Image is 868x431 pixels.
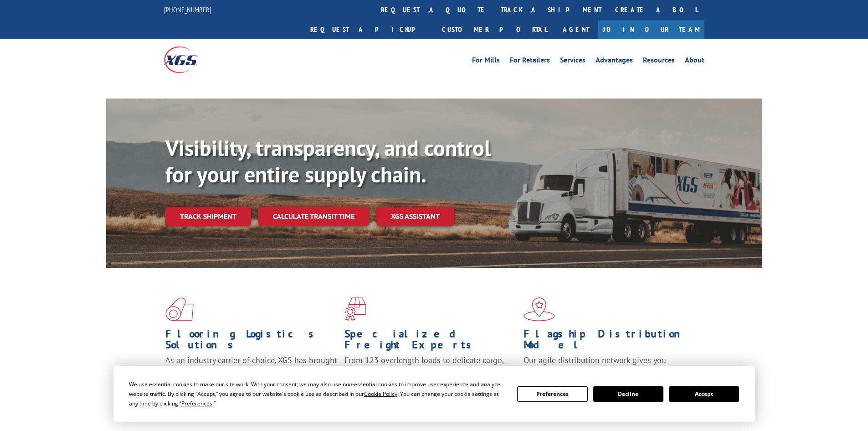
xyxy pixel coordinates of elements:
div: Cookie Consent Prompt [113,366,755,422]
h1: Flagship Distribution Model [524,328,696,355]
a: About [685,57,704,67]
span: Our agile distribution network gives you nationwide inventory management on demand. [524,355,691,376]
button: Preferences [517,386,587,402]
a: Track shipment [165,207,251,226]
b: Visibility, transparency, and control for your entire supply chain. [165,134,491,188]
h1: Specialized Freight Experts [344,328,517,355]
span: Cookie Policy [364,390,397,398]
a: Advantages [596,57,633,67]
img: xgs-icon-total-supply-chain-intelligence-red [165,297,194,321]
a: Calculate transit time [258,207,369,226]
p: From 123 overlength loads to delicate cargo, our experienced staff knows the best way to move you... [344,355,517,395]
button: Accept [669,386,739,402]
a: Agent [554,20,598,39]
a: Customer Portal [435,20,554,39]
a: For Retailers [510,57,550,67]
a: [PHONE_NUMBER] [164,5,211,14]
div: We use essential cookies to make our site work. With your consent, we may also use non-essential ... [129,379,506,408]
a: Request a pickup [303,20,435,39]
span: As an industry carrier of choice, XGS has brought innovation and dedication to flooring logistics... [165,355,337,387]
span: Preferences [181,400,212,407]
a: XGS ASSISTANT [376,207,454,226]
a: For Mills [472,57,500,67]
img: xgs-icon-focused-on-flooring-red [344,297,366,321]
a: Resources [643,57,675,67]
a: Services [560,57,586,67]
img: xgs-icon-flagship-distribution-model-red [524,297,555,321]
a: Join Our Team [598,20,704,39]
button: Decline [593,386,663,402]
h1: Flooring Logistics Solutions [165,328,338,355]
